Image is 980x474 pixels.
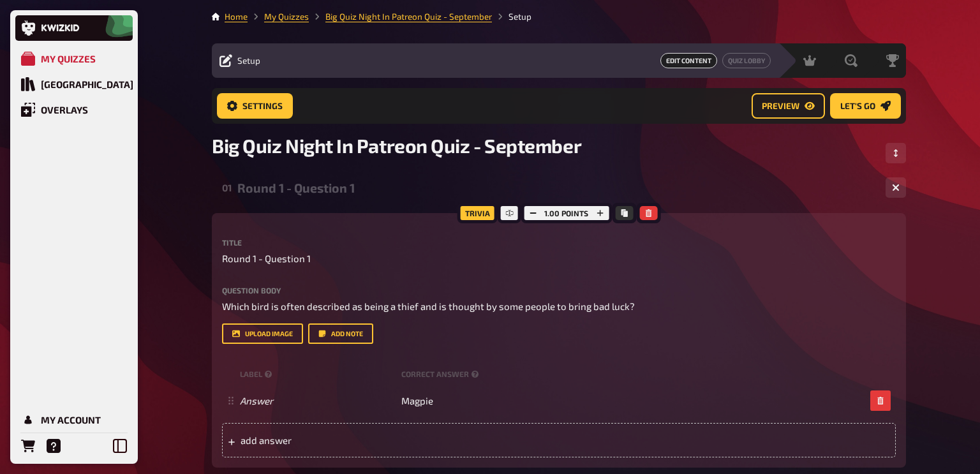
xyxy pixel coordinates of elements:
div: [GEOGRAPHIC_DATA] [41,78,133,90]
a: My Quizzes [264,11,309,22]
a: Let's go [830,93,901,119]
div: 1.00 points [521,203,612,223]
div: My Account [41,414,101,426]
button: Change Order [886,143,906,163]
a: Quiz Lobby [722,53,771,68]
i: Answer [240,395,273,406]
a: Settings [217,93,293,119]
span: Magpie [401,395,433,406]
a: Home [225,11,248,22]
li: Home [225,10,248,23]
span: Edit Content [660,53,717,68]
div: Overlays [41,104,88,115]
li: My Quizzes [248,10,309,23]
button: Add note [308,323,373,344]
a: Big Quiz Night In Patreon Quiz - September [325,11,492,22]
label: Title [222,239,896,246]
a: Orders [15,433,41,459]
a: My Account [15,407,133,433]
div: Trivia [457,203,498,223]
span: add answer [241,434,439,446]
span: Preview [762,102,799,111]
a: Overlays [15,97,133,122]
button: Copy [615,206,633,220]
span: Round 1 - Question 1 [222,251,311,266]
small: label [240,369,396,380]
div: 01 [222,182,232,193]
span: Big Quiz Night In Patreon Quiz - September [212,134,581,157]
span: Settings [242,102,283,111]
div: Round 1 - Question 1 [237,181,875,195]
button: upload image [222,323,303,344]
a: Quiz Library [15,71,133,97]
li: Big Quiz Night In Patreon Quiz - September [309,10,492,23]
li: Setup [492,10,531,23]
a: Help [41,433,66,459]
span: Let's go [840,102,875,111]
label: Question body [222,286,896,294]
span: Which bird is often described as being a thief and is thought by some people to bring bad luck? [222,300,635,312]
small: correct answer [401,369,481,380]
a: Preview [752,93,825,119]
span: Setup [237,56,260,66]
div: My Quizzes [41,53,96,64]
a: My Quizzes [15,46,133,71]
